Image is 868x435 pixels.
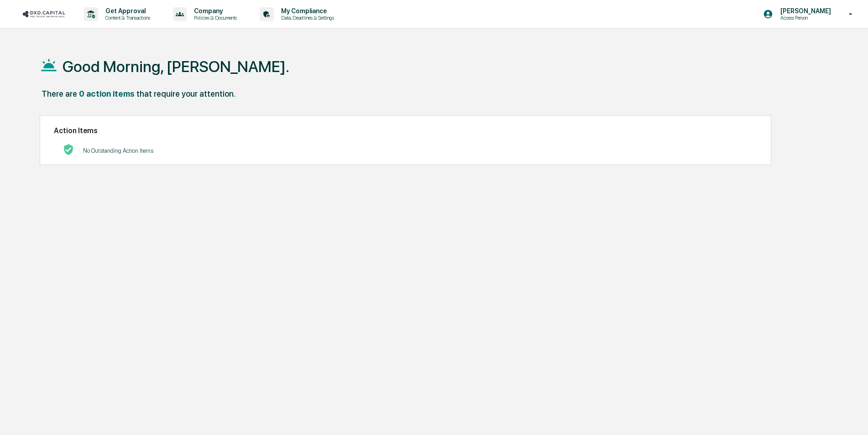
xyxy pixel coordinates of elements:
p: My Compliance [274,7,339,15]
div: that require your attention. [136,89,235,98]
p: Policies & Documents [187,15,241,21]
p: Content & Transactions [98,15,155,21]
img: No Actions logo [63,144,74,155]
div: 0 action items [79,89,135,98]
p: Access Person [773,15,836,21]
div: There are [42,89,77,98]
p: [PERSON_NAME] [773,7,836,15]
h2: Action Items [54,126,757,135]
h1: Good Morning, [PERSON_NAME]. [63,57,289,76]
p: No Outstanding Action Items [83,147,153,154]
img: logo [22,10,66,18]
p: Get Approval [98,7,155,15]
p: Data, Deadlines & Settings [274,15,339,21]
p: Company [187,7,241,15]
